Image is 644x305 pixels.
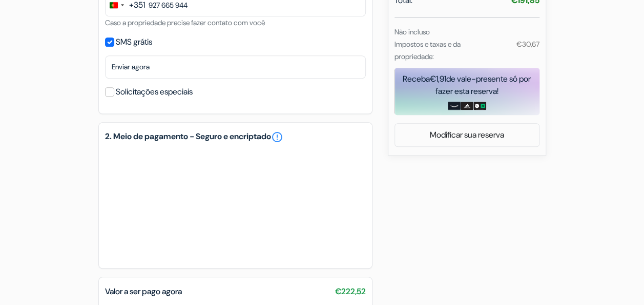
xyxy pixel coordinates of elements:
[395,125,539,145] a: Modificar sua reserva
[105,18,265,27] small: Caso a propriedade precise fazer contato com você
[448,102,461,110] img: amazon-card-no-text.png
[394,40,461,61] small: Impostos e taxas e da propriedade:
[271,131,283,143] a: error_outline
[105,286,182,297] span: Valor a ser pago agora
[103,145,368,262] iframe: Moldura de introdução de pagamento seguro
[116,35,152,49] label: SMS grátis
[116,85,193,99] label: Solicitações especiais
[430,73,446,84] span: €1,91
[335,285,366,298] span: €222,52
[461,102,473,110] img: adidas-card.png
[473,102,486,110] img: uber-uber-eats-card.png
[394,73,539,98] div: Receba de vale-presente só por fazer esta reserva!
[516,40,539,49] small: €30,67
[394,27,430,36] small: Não incluso
[105,131,366,143] h5: 2. Meio de pagamento - Seguro e encriptado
